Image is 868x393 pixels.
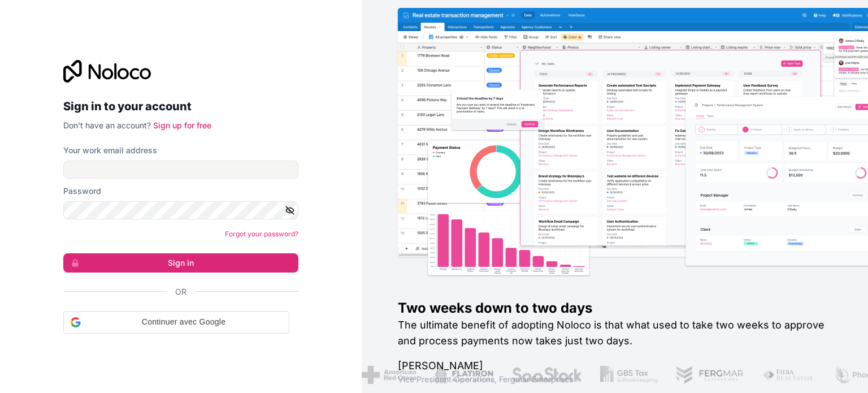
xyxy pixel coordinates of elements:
h1: Vice President Operations , Fergmar Enterprises [398,374,832,385]
button: Sign in [63,253,298,273]
span: Continuer avec Google [85,316,282,328]
h1: [PERSON_NAME] [398,358,832,374]
label: Password [63,185,101,197]
a: Forgot your password? [225,230,298,238]
div: Continuer avec Google [63,311,289,334]
input: Email address [63,161,298,179]
h2: The ultimate benefit of adopting Noloco is that what used to take two weeks to approve and proces... [398,317,832,349]
label: Your work email address [63,145,157,156]
a: Sign up for free [153,120,211,130]
span: Don't have an account? [63,120,151,130]
h2: Sign in to your account [63,96,298,116]
input: Password [63,201,298,219]
img: /assets/american-red-cross-BAupjrZR.png [362,366,416,384]
h1: Two weeks down to two days [398,299,832,317]
span: Or [175,286,186,297]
